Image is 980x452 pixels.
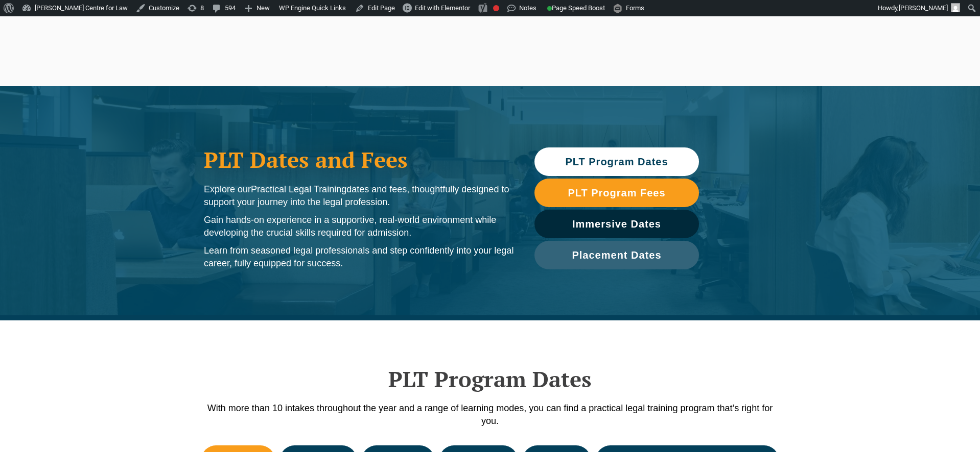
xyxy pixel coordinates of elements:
span: PLT Program Dates [565,157,668,167]
span: Immersive Dates [572,219,661,229]
span: Placement Dates [572,250,661,260]
span: [PERSON_NAME] [899,4,948,12]
p: With more than 10 intakes throughout the year and a range of learning modes, you can find a pract... [199,402,781,428]
a: PLT Program Fees [534,179,699,207]
p: Learn from seasoned legal professionals and step confidently into your legal career, fully equipp... [204,244,514,270]
a: PLT Program Dates [534,147,699,176]
span: Edit with Elementor [415,4,470,12]
span: Practical Legal Training [251,184,346,194]
p: Gain hands-on experience in a supportive, real-world environment while developing the crucial ski... [204,214,514,239]
div: Focus keyphrase not set [493,5,499,11]
p: Explore our dates and fees, thoughtfully designed to support your journey into the legal profession. [204,183,514,209]
h2: PLT Program Dates [199,366,781,392]
a: Placement Dates [534,241,699,269]
a: Immersive Dates [534,210,699,238]
h1: PLT Dates and Fees [204,147,514,172]
span: PLT Program Fees [568,188,665,198]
